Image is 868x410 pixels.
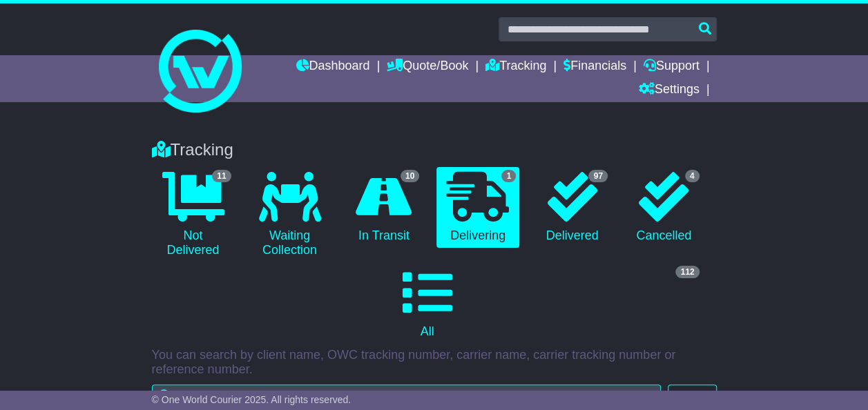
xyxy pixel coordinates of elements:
a: Quote/Book [387,55,468,79]
button: Search [668,384,716,409]
span: 112 [675,266,699,278]
a: Waiting Collection [249,167,331,263]
a: Dashboard [296,55,369,79]
span: 1 [501,170,516,182]
a: 11 Not Delivered [152,167,235,263]
a: Settings [639,79,700,102]
a: 112 All [152,263,703,344]
a: 10 In Transit [345,167,423,248]
span: 97 [588,170,607,182]
span: © One World Courier 2025. All rights reserved. [152,394,351,405]
a: Financials [563,55,626,79]
p: You can search by client name, OWC tracking number, carrier name, carrier tracking number or refe... [152,348,717,378]
a: Tracking [485,55,546,79]
a: 1 Delivering [436,167,519,248]
a: 97 Delivered [533,167,611,248]
a: 4 Cancelled [625,167,703,248]
div: Tracking [145,140,724,160]
a: Support [644,55,700,79]
span: 10 [401,170,419,182]
span: 4 [685,170,700,182]
span: 11 [212,170,231,182]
